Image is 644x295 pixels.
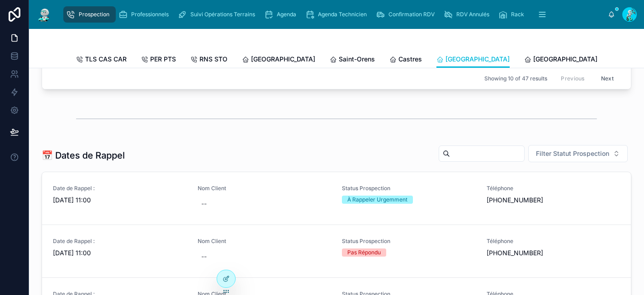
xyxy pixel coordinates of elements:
[496,6,530,23] a: Rack
[251,55,315,64] span: [GEOGRAPHIC_DATA]
[53,248,187,258] span: [DATE] 11:00
[595,71,620,85] button: Next
[131,11,169,18] span: Professionnels
[175,6,261,23] a: Suivi Opérations Terrains
[53,196,187,205] span: [DATE] 11:00
[484,75,547,82] span: Showing 10 of 47 results
[53,238,187,245] span: Date de Rappel :
[261,6,303,23] a: Agenda
[373,6,441,23] a: Confirmation RDV
[339,55,375,64] span: Saint-Orens
[198,185,331,192] span: Nom Client
[342,238,476,245] span: Status Prospection
[528,145,628,162] button: Select Button
[487,238,620,245] span: Téléphone
[303,6,373,23] a: Agenda Technicien
[199,55,227,64] span: RNS STO
[536,149,609,158] span: Filter Statut Prospection
[116,6,175,23] a: Professionnels
[388,11,435,18] span: Confirmation RDV
[487,185,620,192] span: Téléphone
[318,11,367,18] span: Agenda Technicien
[36,7,52,22] img: App logo
[201,252,207,261] div: --
[190,11,255,18] span: Suivi Opérations Terrains
[533,55,597,64] span: [GEOGRAPHIC_DATA]
[85,55,127,64] span: TLS CAS CAR
[347,248,381,257] div: Pas Répondu
[63,6,116,23] a: Prospection
[42,225,631,278] a: Date de Rappel :[DATE] 11:00Nom Client--Status ProspectionPas RéponduTéléphone[PHONE_NUMBER]
[389,51,422,69] a: Castres
[150,55,176,64] span: PER PTS
[42,172,631,225] a: Date de Rappel :[DATE] 11:00Nom Client--Status ProspectionÀ Rappeler UrgemmentTéléphone[PHONE_NUM...
[436,51,510,68] a: [GEOGRAPHIC_DATA]
[511,11,524,18] span: Rack
[190,51,227,69] a: RNS STO
[42,149,125,162] h1: 📅 Dates de Rappel
[342,185,476,192] span: Status Prospection
[277,11,296,18] span: Agenda
[456,11,489,18] span: RDV Annulés
[398,55,422,64] span: Castres
[242,51,315,69] a: [GEOGRAPHIC_DATA]
[487,196,620,205] span: [PHONE_NUMBER]
[445,55,510,64] span: [GEOGRAPHIC_DATA]
[524,51,597,69] a: [GEOGRAPHIC_DATA]
[79,11,109,18] span: Prospection
[330,51,375,69] a: Saint-Orens
[60,5,608,24] div: scrollable content
[347,196,407,204] div: À Rappeler Urgemment
[198,238,331,245] span: Nom Client
[141,51,176,69] a: PER PTS
[487,248,620,258] span: [PHONE_NUMBER]
[76,51,127,69] a: TLS CAS CAR
[441,6,496,23] a: RDV Annulés
[53,185,187,192] span: Date de Rappel :
[201,199,207,208] div: --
